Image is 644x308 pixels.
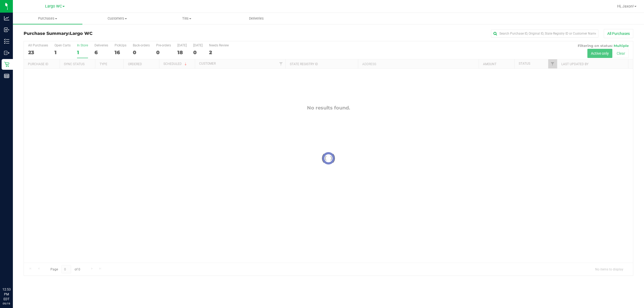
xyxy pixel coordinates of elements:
span: Largo WC [45,4,62,9]
a: Purchases [13,13,82,24]
inline-svg: Outbound [4,50,9,56]
span: Deliveries [242,16,271,21]
inline-svg: Inventory [4,39,9,44]
p: 12:53 PM EDT [2,287,10,302]
iframe: Resource center [5,265,21,281]
span: Purchases [13,16,82,21]
span: Tills [152,16,221,21]
button: All Purchases [604,29,633,38]
span: Customers [83,16,152,21]
p: 09/19 [2,302,10,306]
inline-svg: Inbound [4,27,9,32]
h3: Purchase Summary: [24,31,227,36]
a: Deliveries [222,13,291,24]
a: Tills [152,13,221,24]
span: Largo WC [70,31,93,36]
input: Search Purchase ID, Original ID, State Registry ID or Customer Name... [491,30,598,38]
span: Hi, Jaxon! [617,4,634,8]
inline-svg: Retail [4,62,9,67]
a: Customers [82,13,152,24]
inline-svg: Analytics [4,16,9,21]
inline-svg: Reports [4,73,9,79]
